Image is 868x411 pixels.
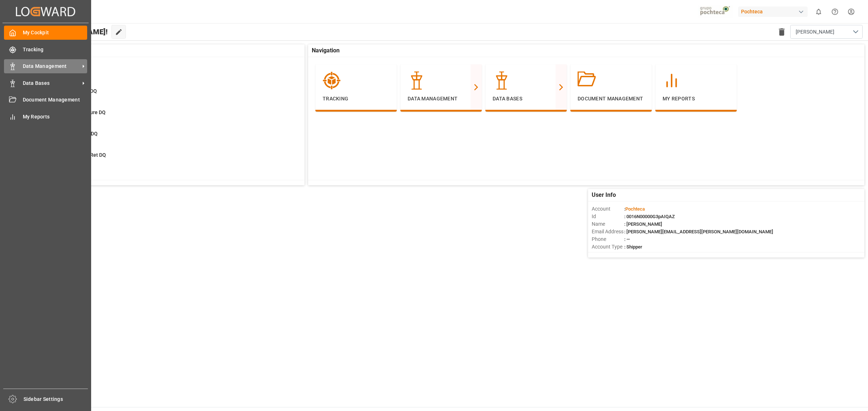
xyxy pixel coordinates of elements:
a: 17Missing ATD [37,173,295,188]
span: Sidebar Settings [24,395,88,403]
span: : [PERSON_NAME][EMAIL_ADDRESS][PERSON_NAME][DOMAIN_NAME] [624,229,773,234]
p: Data Management [408,95,475,103]
span: Pochteca [625,206,645,212]
button: open menu [790,25,863,39]
a: My Cockpit [4,26,87,40]
p: My Reports [663,95,729,103]
button: Help Center [827,4,843,20]
button: Pochteca [738,5,810,18]
span: Id [592,213,624,220]
img: pochtecaImg.jpg_1689854062.jpg [698,5,733,18]
button: show 0 new notifications [810,4,827,20]
span: Email Address [592,228,624,235]
a: Tracking [4,42,87,56]
p: Tracking [323,95,390,103]
span: Account [592,205,624,213]
div: Pochteca [738,7,808,17]
span: Phone [592,235,624,243]
p: Document Management [578,95,644,103]
a: Document Management [4,93,87,107]
a: 3Missing Arrival DQDetails PO [37,130,295,145]
span: Data Management [23,62,80,70]
a: 28In Progress DQDetails PO [37,66,295,81]
span: : [PERSON_NAME] [624,221,662,227]
span: Navigation [312,46,340,55]
span: [PERSON_NAME] [796,28,834,36]
span: Document Management [23,96,88,104]
span: Data Bases [23,79,80,87]
span: : [624,206,645,212]
span: Name [592,220,624,228]
a: 2Missing Departure DQDetails PO [37,109,295,124]
a: 15Missing Empty Ret DQDetails PO [37,151,295,166]
p: Data Bases [493,95,559,103]
a: 14New Creations DQDetails PO [37,87,295,103]
span: Tracking [23,46,88,53]
span: Account Type [592,243,624,251]
span: User Info [592,191,616,199]
span: : 0016N00000G3pAIQAZ [624,214,675,219]
span: My Cockpit [23,29,88,36]
span: : Shipper [624,244,642,250]
a: My Reports [4,109,87,124]
span: My Reports [23,113,88,121]
span: : — [624,237,630,242]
